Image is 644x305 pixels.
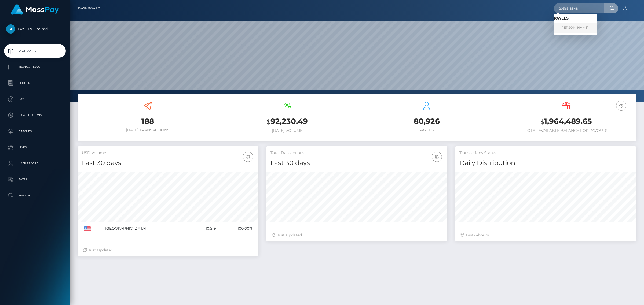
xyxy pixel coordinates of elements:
[6,192,64,200] p: Search
[11,4,59,15] img: MassPay Logo
[270,158,443,168] h4: Last 30 days
[218,222,254,235] td: 100.00%
[78,3,100,14] a: Dashboard
[4,173,66,186] a: Taxes
[84,226,91,231] img: US.png
[82,128,213,132] h6: [DATE] Transactions
[221,128,353,133] h6: [DATE] Volume
[83,247,253,253] div: Just Updated
[554,16,597,21] h6: Payees:
[82,158,254,168] h4: Last 30 days
[6,47,64,55] p: Dashboard
[4,60,66,74] a: Transactions
[4,44,66,58] a: Dashboard
[6,111,64,119] p: Cancellations
[554,3,604,13] input: Search...
[500,116,632,127] h3: 1,964,489.65
[6,127,64,135] p: Batches
[82,150,254,156] h5: USD Volume
[540,118,544,125] small: $
[6,79,64,87] p: Ledger
[4,109,66,122] a: Cancellations
[554,23,597,33] a: [PERSON_NAME]
[474,233,478,237] span: 24
[221,116,353,127] h3: 92,230.49
[461,232,631,238] div: Last hours
[4,157,66,170] a: User Profile
[6,159,64,168] p: User Profile
[4,141,66,154] a: Links
[4,76,66,90] a: Ledger
[361,116,492,127] h3: 80,926
[4,92,66,106] a: Payees
[4,27,66,31] span: B2SPIN Limited
[459,158,632,168] h4: Daily Distribution
[6,143,64,151] p: Links
[267,118,270,125] small: $
[4,125,66,138] a: Batches
[6,24,15,34] img: B2SPIN Limited
[6,176,64,184] p: Taxes
[272,232,442,238] div: Just Updated
[190,222,218,235] td: 10,519
[4,189,66,202] a: Search
[6,63,64,71] p: Transactions
[270,150,443,156] h5: Total Transactions
[459,150,632,156] h5: Transactions Status
[82,116,213,127] h3: 188
[361,128,492,132] h6: Payees
[500,128,632,133] h6: Total Available Balance for Payouts
[6,95,64,103] p: Payees
[103,222,191,235] td: [GEOGRAPHIC_DATA]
